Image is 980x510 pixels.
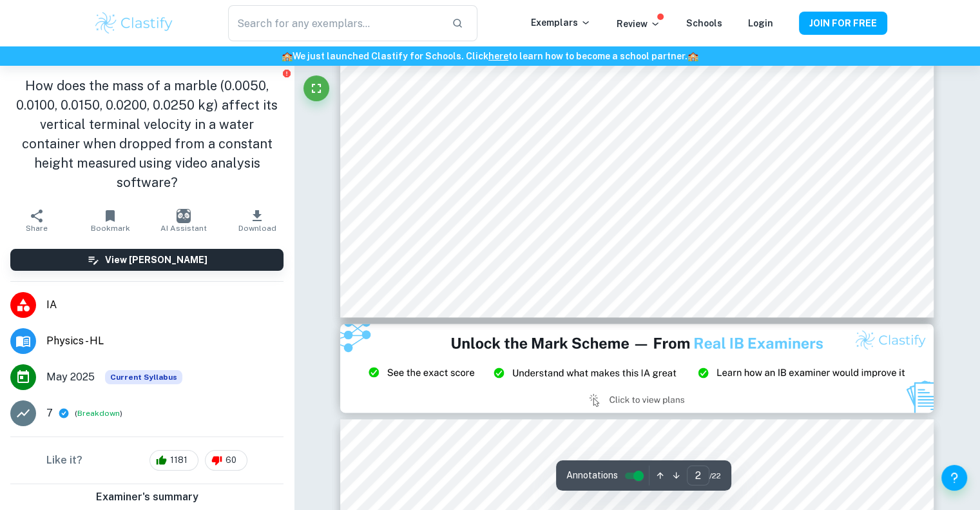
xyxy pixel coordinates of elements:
span: IA [46,297,283,313]
button: Fullscreen [303,75,329,101]
span: 🏫 [687,51,698,61]
button: Report issue [282,68,291,78]
span: 🏫 [282,51,293,61]
button: Breakdown [77,407,120,419]
span: AI Assistant [160,224,207,233]
span: ( ) [75,407,122,420]
button: AI Assistant [147,202,220,239]
p: Exemplars [531,15,591,30]
div: 1181 [149,450,198,471]
h1: How does the mass of a marble (0.0050, 0.0100, 0.0150, 0.0200, 0.0250 kg) affect its vertical ter... [10,76,283,192]
button: JOIN FOR FREE [799,12,887,35]
img: Ad [340,324,934,413]
span: Bookmark [91,224,130,233]
span: May 2025 [46,369,95,385]
a: Schools [686,18,722,28]
span: / 22 [709,470,721,482]
p: 7 [46,406,53,421]
span: Share [26,224,48,233]
button: View [PERSON_NAME] [10,249,283,271]
span: 60 [218,454,244,467]
button: Download [220,202,294,239]
button: Help and Feedback [941,465,967,491]
a: here [488,51,508,61]
span: Current Syllabus [105,370,182,384]
h6: Examiner's summary [5,489,289,505]
span: Physics - HL [46,333,283,349]
span: Annotations [566,469,618,482]
h6: Like it? [46,453,82,468]
div: 60 [205,450,247,471]
button: Bookmark [73,202,147,239]
span: 1181 [163,454,195,467]
div: This exemplar is based on the current syllabus. Feel free to refer to it for inspiration/ideas wh... [105,370,182,384]
h6: We just launched Clastify for Schools. Click to learn how to become a school partner. [3,49,977,63]
h6: View [PERSON_NAME] [105,253,207,267]
a: Login [748,18,773,28]
img: AI Assistant [177,209,191,223]
img: Clastify logo [93,10,175,36]
span: Download [238,224,276,233]
p: Review [617,17,660,31]
input: Search for any exemplars... [228,5,441,41]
